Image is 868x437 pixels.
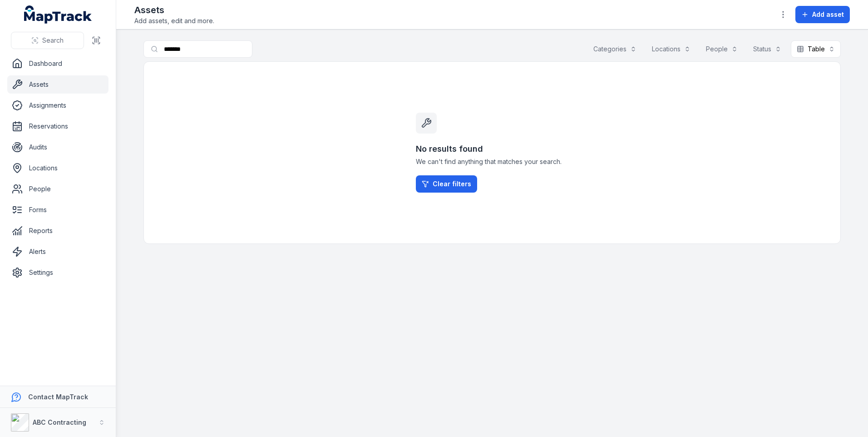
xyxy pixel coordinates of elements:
a: Audits [7,138,108,156]
strong: Contact MapTrack [28,393,88,401]
span: Add asset [812,10,844,19]
a: Reservations [7,117,108,135]
span: Add assets, edit and more. [134,16,214,25]
a: Reports [7,222,108,240]
a: Forms [7,201,108,219]
a: Settings [7,263,108,282]
a: People [7,180,108,198]
a: Clear filters [416,175,477,193]
button: Table [791,40,841,58]
a: MapTrack [24,5,92,24]
a: Alerts [7,243,108,261]
button: Locations [646,40,696,58]
button: Search [11,32,84,49]
span: We can't find anything that matches your search. [416,157,568,166]
button: Add asset [795,6,850,23]
a: Dashboard [7,55,108,73]
button: Categories [587,40,642,58]
button: People [700,40,744,58]
a: Locations [7,159,108,177]
button: Status [747,40,787,58]
a: Assignments [7,96,108,114]
a: Assets [7,75,108,94]
h3: No results found [416,143,568,155]
h2: Assets [134,4,214,16]
span: Search [42,36,64,45]
strong: ABC Contracting [33,418,86,426]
